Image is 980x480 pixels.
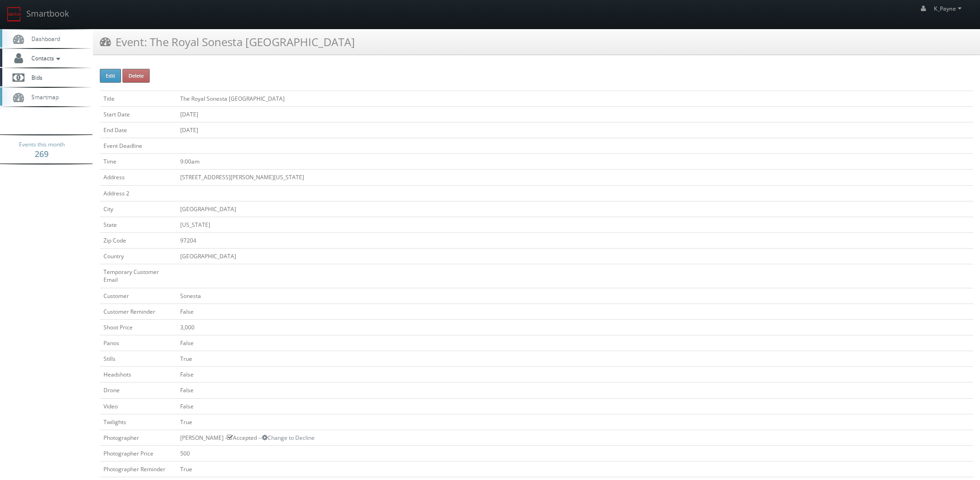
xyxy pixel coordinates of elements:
[177,319,973,335] td: 3,000
[100,91,177,106] td: Title
[100,304,177,319] td: Customer Reminder
[177,91,973,106] td: The Royal Sonesta [GEOGRAPHIC_DATA]
[100,398,177,414] td: Video
[27,54,62,62] span: Contacts
[177,351,973,367] td: True
[100,122,177,138] td: End Date
[177,288,973,304] td: Sonesta
[100,264,177,288] td: Temporary Customer Email
[35,148,49,159] strong: 269
[177,304,973,319] td: False
[27,35,60,43] span: Dashboard
[100,106,177,122] td: Start Date
[100,232,177,248] td: Zip Code
[27,73,43,81] span: Bids
[177,367,973,383] td: False
[100,69,121,83] button: Edit
[7,7,22,22] img: smartbook-logo.png
[262,434,315,442] a: Change to Decline
[100,201,177,217] td: City
[100,462,177,477] td: Photographer Reminder
[177,414,973,430] td: True
[177,154,973,170] td: 9:00am
[177,201,973,217] td: [GEOGRAPHIC_DATA]
[100,154,177,170] td: Time
[177,217,973,232] td: [US_STATE]
[177,249,973,264] td: [GEOGRAPHIC_DATA]
[177,335,973,351] td: False
[100,445,177,461] td: Photographer Price
[100,185,177,201] td: Address 2
[100,367,177,383] td: Headshots
[100,414,177,430] td: Twilights
[27,93,59,101] span: Smartmap
[177,430,973,445] td: [PERSON_NAME] - Accepted --
[177,232,973,248] td: 97204
[177,398,973,414] td: False
[100,335,177,351] td: Panos
[100,217,177,232] td: State
[934,5,964,12] span: K_Payne
[122,69,150,83] button: Delete
[177,383,973,398] td: False
[177,106,973,122] td: [DATE]
[177,122,973,138] td: [DATE]
[100,249,177,264] td: Country
[177,445,973,461] td: 500
[100,288,177,304] td: Customer
[100,170,177,185] td: Address
[100,383,177,398] td: Drone
[100,351,177,367] td: Stills
[100,319,177,335] td: Shoot Price
[100,430,177,445] td: Photographer
[100,138,177,154] td: Event Deadline
[100,34,355,50] h3: Event: The Royal Sonesta [GEOGRAPHIC_DATA]
[177,170,973,185] td: [STREET_ADDRESS][PERSON_NAME][US_STATE]
[177,462,973,477] td: True
[19,140,65,149] span: Events this month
